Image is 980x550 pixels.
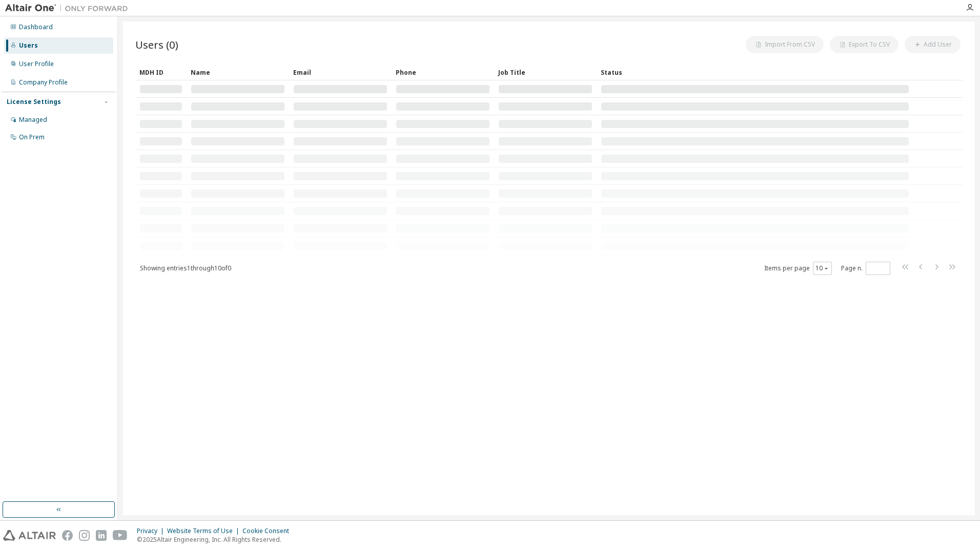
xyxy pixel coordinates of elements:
span: Showing entries 1 through 10 of 0 [140,264,231,272]
div: Privacy [137,527,167,535]
button: 10 [815,264,829,272]
img: linkedin.svg [96,530,107,541]
div: Company Profile [19,78,68,87]
div: Phone [396,64,490,80]
div: Status [601,64,909,80]
img: instagram.svg [79,530,90,541]
button: Import From CSV [746,36,824,53]
div: Email [293,64,387,80]
div: MDH ID [139,64,182,80]
img: Altair One [5,3,133,13]
div: Job Title [498,64,593,80]
span: Page n. [841,262,890,275]
img: youtube.svg [113,530,128,541]
button: Add User [905,36,961,53]
div: User Profile [19,60,54,68]
div: Name [191,64,285,80]
div: Users [19,41,38,50]
p: © 2025 Altair Engineering, Inc. All Rights Reserved. [137,535,295,544]
div: Dashboard [19,23,53,31]
div: License Settings [7,98,61,106]
div: Managed [19,116,47,124]
img: altair_logo.svg [3,530,56,541]
img: facebook.svg [62,530,73,541]
div: On Prem [19,133,45,141]
div: Cookie Consent [242,527,295,535]
button: Export To CSV [830,36,899,53]
span: Users (0) [135,37,178,52]
span: Items per page [764,262,832,275]
div: Website Terms of Use [167,527,242,535]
